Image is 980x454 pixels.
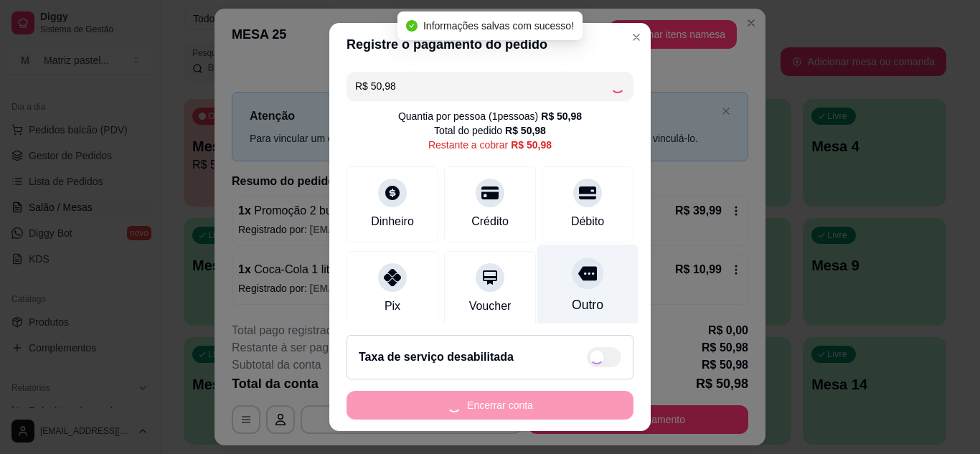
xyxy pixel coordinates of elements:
button: Close [625,26,648,49]
div: Loading [611,79,625,93]
header: Registre o pagamento do pedido [329,23,651,66]
div: Dinheiro [371,213,414,230]
div: Quantia por pessoa ( 1 pessoas) [398,109,582,123]
div: Restante a cobrar [428,138,552,152]
div: R$ 50,98 [541,109,582,123]
div: Débito [571,213,604,230]
div: Outro [572,295,603,314]
span: check-circle [406,20,418,32]
input: Ex.: hambúrguer de cordeiro [355,72,611,100]
div: R$ 50,98 [505,123,546,138]
span: Informações salvas com sucesso! [423,20,574,32]
div: Pix [385,298,400,315]
div: Total do pedido [434,123,546,138]
div: R$ 50,98 [511,138,552,152]
div: Voucher [469,298,512,315]
div: Crédito [471,213,509,230]
h2: Taxa de serviço desabilitada [359,349,514,366]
